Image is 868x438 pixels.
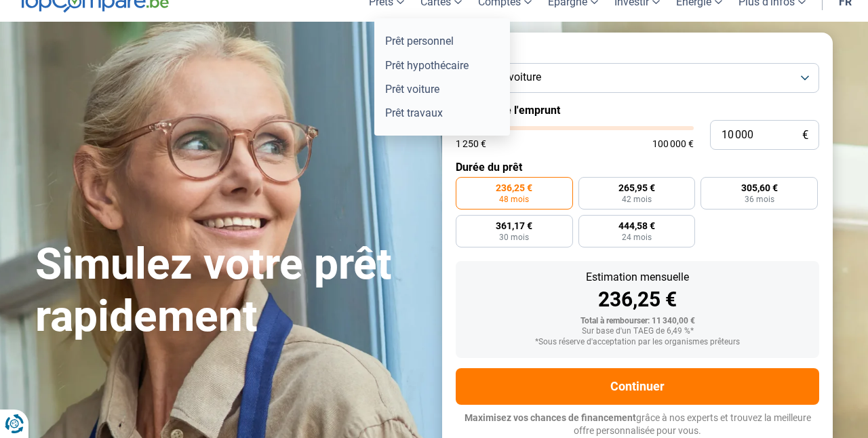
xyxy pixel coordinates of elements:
[456,368,819,405] button: Continuer
[496,183,532,193] span: 236,25 €
[741,183,778,193] span: 305,60 €
[456,104,819,117] label: Montant de l'emprunt
[499,233,529,241] span: 30 mois
[467,317,808,326] div: Total à rembourser: 11 340,00 €
[467,327,808,336] div: Sur base d'un TAEG de 6,49 %*
[618,221,655,231] span: 444,58 €
[618,183,655,193] span: 265,95 €
[487,70,541,85] span: Prêt voiture
[456,412,819,438] p: grâce à nos experts et trouvez la meilleure offre personnalisée pour vous.
[622,233,652,241] span: 24 mois
[380,101,505,125] a: Prêt travaux
[456,139,486,148] span: 1 250 €
[802,130,808,141] span: €
[456,46,819,59] label: But du prêt
[745,195,774,203] span: 36 mois
[465,412,636,423] span: Maximisez vos chances de financement
[35,239,426,343] h1: Simulez votre prêt rapidement
[380,54,505,77] a: Prêt hypothécaire
[467,338,808,347] div: *Sous réserve d'acceptation par les organismes prêteurs
[496,221,532,231] span: 361,17 €
[456,161,819,174] label: Durée du prêt
[467,290,808,310] div: 236,25 €
[499,195,529,203] span: 48 mois
[622,195,652,203] span: 42 mois
[380,29,505,53] a: Prêt personnel
[467,272,808,283] div: Estimation mensuelle
[456,63,819,93] button: Prêt voiture
[652,139,694,148] span: 100 000 €
[380,77,505,101] a: Prêt voiture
